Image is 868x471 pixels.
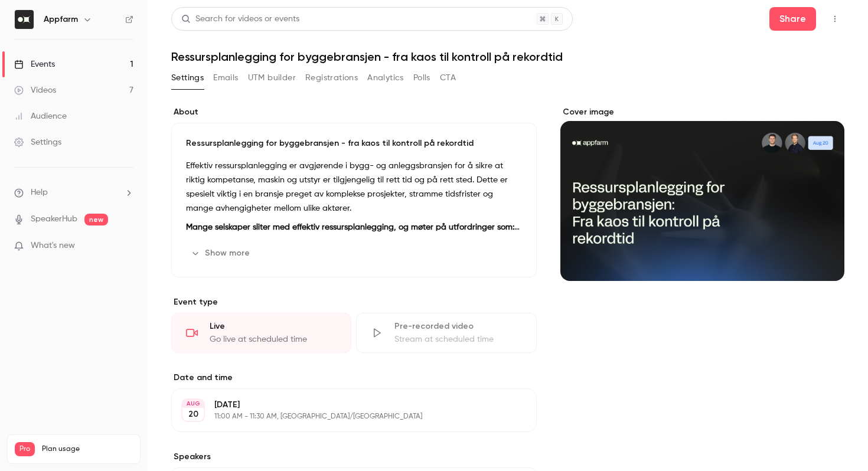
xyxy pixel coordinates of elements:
[394,320,521,332] div: Pre-recorded video
[413,68,430,87] button: Polls
[119,241,133,251] iframe: Noticeable Trigger
[171,106,537,118] label: About
[171,372,537,384] label: Date and time
[440,68,456,87] button: CTA
[14,110,67,122] div: Audience
[248,68,296,87] button: UTM builder
[171,50,844,64] h1: Ressursplanlegging for byggebransjen - fra kaos til kontroll på rekordtid
[31,213,77,225] a: SpeakerHub
[14,84,56,96] div: Videos
[14,136,61,148] div: Settings
[214,412,474,421] p: 11:00 AM - 11:30 AM, [GEOGRAPHIC_DATA]/[GEOGRAPHIC_DATA]
[186,244,257,263] button: Show more
[186,223,520,231] strong: Mange selskaper sliter med effektiv ressursplanlegging, og møter på utfordringer som:
[213,68,238,87] button: Emails
[214,399,474,411] p: [DATE]
[186,138,522,149] p: Ressursplanlegging for byggebransjen - fra kaos til kontroll på rekordtid
[14,187,133,199] li: help-dropdown-opener
[31,187,48,199] span: Help
[210,333,337,345] div: Go live at scheduled time
[186,159,522,215] p: Effektiv ressursplanlegging er avgjørende i bygg- og anleggsbransjen for å sikre at riktig kompet...
[44,14,78,25] h6: Appfarm
[182,400,204,408] div: AUG
[367,68,404,87] button: Analytics
[171,313,351,353] div: LiveGo live at scheduled time
[15,442,35,456] span: Pro
[394,333,521,345] div: Stream at scheduled time
[560,106,844,281] section: Cover image
[210,320,337,332] div: Live
[171,68,204,87] button: Settings
[769,7,816,31] button: Share
[188,408,198,420] p: 20
[356,313,536,353] div: Pre-recorded videoStream at scheduled time
[171,296,537,308] p: Event type
[84,214,108,225] span: new
[14,58,55,70] div: Events
[31,240,75,252] span: What's new
[42,444,133,454] span: Plan usage
[560,106,844,118] label: Cover image
[305,68,358,87] button: Registrations
[181,13,299,25] div: Search for videos or events
[15,10,34,29] img: Appfarm
[171,451,537,463] label: Speakers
